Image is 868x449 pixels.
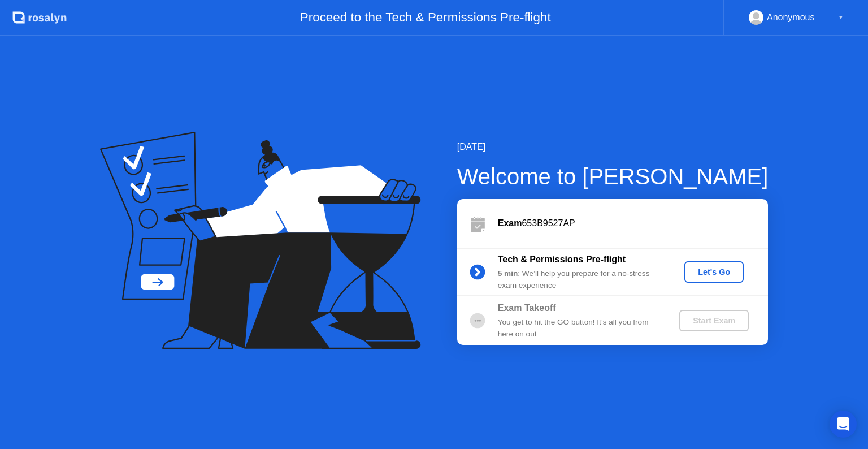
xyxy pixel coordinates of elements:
[830,411,857,438] div: Open Intercom Messenger
[457,140,769,154] div: [DATE]
[689,267,739,277] div: Let's Go
[684,261,744,283] button: Let's Go
[498,254,626,264] b: Tech & Permissions Pre-flight
[684,316,744,325] div: Start Exam
[767,10,815,25] div: Anonymous
[498,218,522,228] b: Exam
[498,269,518,278] b: 5 min
[457,159,769,193] div: Welcome to [PERSON_NAME]
[498,303,556,313] b: Exam Takeoff
[498,268,661,291] div: : We’ll help you prepare for a no-stress exam experience
[679,310,749,331] button: Start Exam
[498,217,768,230] div: 653B9527AP
[838,10,844,25] div: ▼
[498,317,661,340] div: You get to hit the GO button! It’s all you from here on out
